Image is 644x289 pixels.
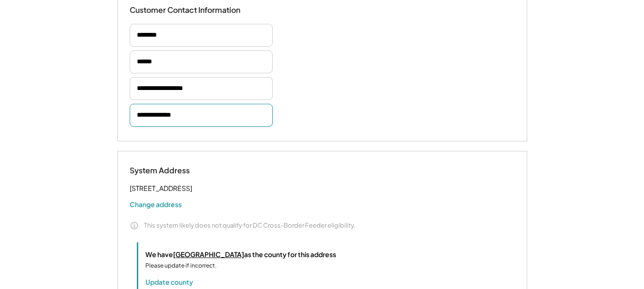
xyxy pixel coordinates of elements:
[145,249,336,259] div: We have as the county for this address
[130,182,192,194] div: [STREET_ADDRESS]
[173,250,244,259] u: [GEOGRAPHIC_DATA]
[130,166,225,176] div: System Address
[130,199,182,209] button: Change address
[145,261,216,270] div: Please update if incorrect.
[145,277,193,287] button: Update county
[144,221,356,229] div: This system likely does not qualify for DC Cross-Border Feeder eligibility.
[130,5,240,15] div: Customer Contact Information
